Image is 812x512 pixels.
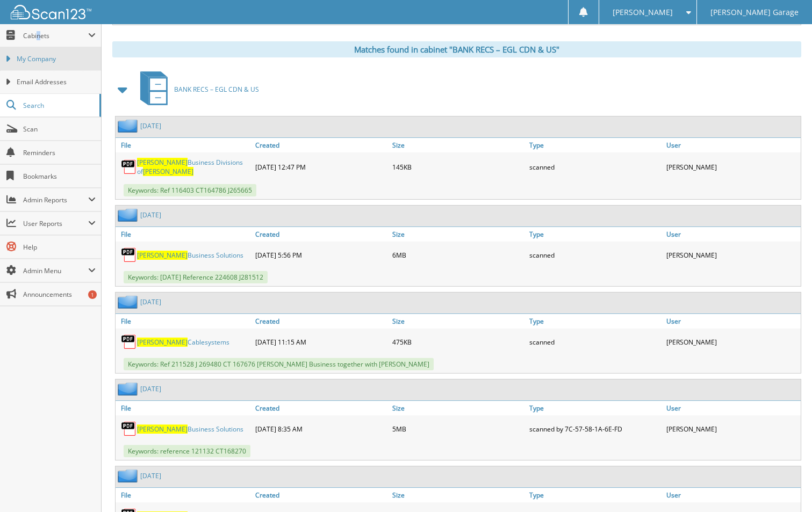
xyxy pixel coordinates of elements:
[134,68,259,111] a: BANK RECS – EGL CDN & US
[116,138,253,152] a: File
[390,488,527,502] a: Size
[124,271,268,283] span: Keywords: [DATE] Reference 224608 J281512
[116,314,253,328] a: File
[664,488,801,502] a: User
[664,138,801,152] a: User
[253,138,390,152] a: Created
[23,219,88,228] span: User Reports
[253,244,390,266] div: [DATE] 5:56 PM
[253,488,390,502] a: Created
[527,314,664,328] a: Type
[23,31,88,40] span: Cabinets
[118,382,140,396] img: folder2.png
[137,158,250,176] a: [PERSON_NAME]Business Divisions of[PERSON_NAME]
[23,195,88,204] span: Admin Reports
[253,401,390,415] a: Created
[527,227,664,242] a: Type
[23,172,96,181] span: Bookmarks
[118,119,140,133] img: folder2.png
[253,331,390,353] div: [DATE] 11:15 AM
[390,227,527,242] a: Size
[390,418,527,440] div: 5MB
[116,227,253,242] a: File
[124,184,256,196] span: Keywords: Ref 116403 CT164786 J265665
[137,158,188,167] span: [PERSON_NAME]
[664,155,801,179] div: [PERSON_NAME]
[390,331,527,353] div: 475KB
[140,384,161,393] a: [DATE]
[664,244,801,266] div: [PERSON_NAME]
[140,297,161,306] a: [DATE]
[390,138,527,152] a: Size
[116,488,253,502] a: File
[253,155,390,179] div: [DATE] 12:47 PM
[116,401,253,415] a: File
[124,445,250,457] span: Keywords: reference 121132 CT168270
[23,101,94,110] span: Search
[390,314,527,328] a: Size
[121,334,137,350] img: PDF.png
[137,251,188,260] span: [PERSON_NAME]
[527,401,664,415] a: Type
[527,331,664,353] div: scanned
[664,331,801,353] div: [PERSON_NAME]
[710,9,799,16] span: [PERSON_NAME] Garage
[140,121,161,130] a: [DATE]
[143,167,193,176] span: [PERSON_NAME]
[527,155,664,179] div: scanned
[137,425,188,434] span: [PERSON_NAME]
[174,85,259,94] span: BANK RECS – EGL CDN & US
[527,418,664,440] div: scanned by 7C-57-58-1A-6E-FD
[121,159,137,175] img: PDF.png
[118,208,140,222] img: folder2.png
[253,314,390,328] a: Created
[118,469,140,482] img: folder2.png
[390,401,527,415] a: Size
[140,471,161,480] a: [DATE]
[137,251,243,260] a: [PERSON_NAME]Business Solutions
[137,425,243,434] a: [PERSON_NAME]Business Solutions
[140,210,161,220] a: [DATE]
[664,401,801,415] a: User
[17,77,96,87] span: Email Addresses
[118,295,140,309] img: folder2.png
[23,243,96,252] span: Help
[253,418,390,440] div: [DATE] 8:35 AM
[527,138,664,152] a: Type
[527,244,664,266] div: scanned
[23,125,96,134] span: Scan
[23,290,96,299] span: Announcements
[124,358,434,370] span: Keywords: Ref 211528 J 269480 CT 167676 [PERSON_NAME] Business together with [PERSON_NAME]
[23,148,96,157] span: Reminders
[137,338,188,347] span: [PERSON_NAME]
[664,418,801,440] div: [PERSON_NAME]
[112,41,801,57] div: Matches found in cabinet "BANK RECS – EGL CDN & US"
[88,290,97,299] div: 1
[613,9,673,16] span: [PERSON_NAME]
[664,227,801,242] a: User
[17,54,96,64] span: My Company
[253,227,390,242] a: Created
[390,155,527,179] div: 145KB
[121,247,137,263] img: PDF.png
[527,488,664,502] a: Type
[664,314,801,328] a: User
[390,244,527,266] div: 6MB
[121,421,137,437] img: PDF.png
[137,338,229,347] a: [PERSON_NAME]Cablesystems
[23,266,88,275] span: Admin Menu
[11,5,91,19] img: scan123-logo-white.svg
